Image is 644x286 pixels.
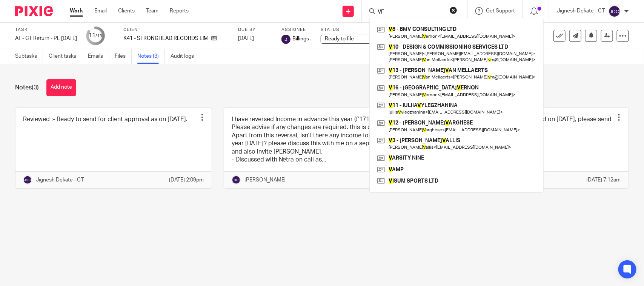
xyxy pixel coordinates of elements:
a: Notes (3) [137,49,165,64]
a: Emails [88,49,109,64]
img: svg%3E [281,35,290,44]
span: Billings . [292,35,311,43]
span: [DATE] [238,36,254,41]
label: Status [321,27,396,33]
a: Work [70,7,83,15]
a: Clients [118,7,135,15]
button: Add note [46,79,76,96]
span: Get Support [486,8,515,14]
label: Task [15,27,77,33]
label: Due by [238,27,272,33]
label: Assignee [281,27,311,33]
img: Pixie [15,6,53,16]
label: Client [123,27,229,33]
h1: Notes [15,84,39,92]
small: /13 [95,34,102,38]
button: Clear [450,6,457,14]
p: Jignesh Dekate - CT [36,176,84,184]
img: svg%3E [232,175,241,185]
a: Subtasks [15,49,43,64]
a: Team [146,7,158,15]
div: AT - CT Return - PE 30-06-2025 [15,35,77,42]
span: Ready to file [325,36,354,42]
p: [DATE] 2:09pm [169,176,204,184]
a: Files [115,49,132,64]
p: [PERSON_NAME] [244,176,286,184]
a: Client tasks [49,49,82,64]
p: Jignesh Dekate - CT [557,7,605,15]
div: AT - CT Return - PE [DATE] [15,35,77,42]
img: svg%3E [23,175,32,185]
a: Audit logs [171,49,200,64]
a: Reports [170,7,189,15]
img: svg%3E [609,5,621,17]
p: [DATE] 7:12am [587,176,621,184]
p: K41 - STRONGHEAD RECORDS LIMITED [123,35,207,42]
a: Email [94,7,107,15]
div: 11 [89,31,102,40]
input: Search [377,9,445,16]
span: (3) [32,85,39,91]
